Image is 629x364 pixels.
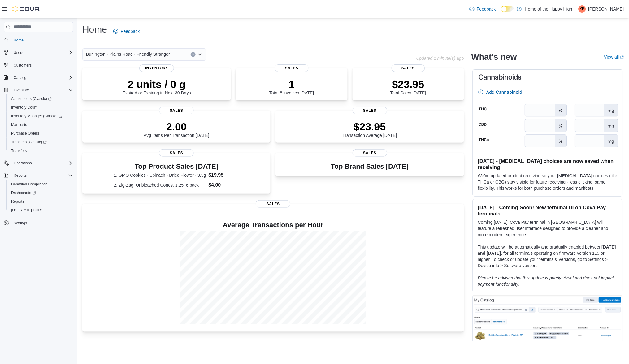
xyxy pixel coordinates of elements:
p: Home of the Happy High [525,5,572,13]
h3: Top Brand Sales [DATE] [331,163,409,170]
dt: 1. GMO Cookies - Spinach - Dried Flower - 3.5g [114,172,206,178]
h3: [DATE] - Coming Soon! New terminal UI on Cova Pay terminals [478,204,618,217]
span: Dashboards [11,190,36,195]
a: Inventory Manager (Classic) [6,112,76,120]
p: 2.00 [144,120,209,133]
span: Purchase Orders [11,131,39,136]
span: Dashboards [9,189,73,197]
span: Reports [11,199,24,204]
span: Purchase Orders [9,130,73,137]
span: Settings [11,219,73,227]
div: Transaction Average [DATE] [343,120,397,138]
span: Transfers [11,148,27,153]
a: Adjustments (Classic) [9,95,54,102]
span: [US_STATE] CCRS [11,208,43,213]
button: Operations [1,159,76,167]
div: Kyle Bent [579,5,586,13]
button: Manifests [6,120,76,129]
span: Users [11,49,73,56]
span: Operations [11,159,73,167]
span: Customers [11,61,73,69]
a: Transfers [9,147,29,154]
button: Inventory [1,86,76,94]
h3: Top Product Sales [DATE] [114,163,239,170]
span: Settings [14,221,27,226]
em: Please be advised that this update is purely visual and does not impact payment functionality. [478,275,614,287]
button: Inventory Count [6,103,76,112]
p: Coming [DATE], Cova Pay terminal in [GEOGRAPHIC_DATA] will feature a refreshed user interface des... [478,219,618,238]
span: Canadian Compliance [9,180,73,188]
dd: $19.95 [209,171,239,179]
button: Purchase Orders [6,129,76,138]
span: Operations [14,161,32,166]
span: Catalog [11,74,73,81]
a: Adjustments (Classic) [6,94,76,103]
span: Transfers [9,147,73,154]
nav: Complex example [4,33,73,244]
button: Clear input [191,52,196,57]
img: Cova [12,6,40,12]
span: Transfers (Classic) [9,138,73,146]
a: Feedback [111,25,142,37]
a: Canadian Compliance [9,180,50,188]
span: Inventory Manager (Classic) [11,114,62,119]
div: Expired or Expiring in Next 30 Days [123,78,191,95]
button: Reports [11,172,29,179]
span: Reports [9,198,73,205]
span: Manifests [11,122,27,127]
button: Operations [11,159,34,167]
span: Home [11,36,73,44]
span: Customers [14,63,32,68]
dd: $4.00 [209,181,239,189]
span: Inventory [11,86,73,94]
span: Users [14,50,23,55]
span: Sales [353,149,387,157]
a: Home [11,37,26,44]
span: Reports [14,173,27,178]
button: Transfers [6,146,76,155]
a: Purchase Orders [9,130,42,137]
span: Adjustments (Classic) [11,96,52,101]
p: | [575,5,576,13]
button: Catalog [1,73,76,82]
span: Home [14,38,24,43]
a: Settings [11,219,29,227]
button: Canadian Compliance [6,180,76,188]
a: Customers [11,62,34,69]
span: Inventory Count [9,104,73,111]
span: Inventory Count [11,105,37,110]
div: Avg Items Per Transaction [DATE] [144,120,209,138]
span: Transfers (Classic) [11,140,47,145]
span: Washington CCRS [9,206,73,214]
a: Dashboards [9,189,38,197]
button: Settings [1,218,76,227]
h1: Home [82,23,107,36]
a: View allExternal link [604,54,624,59]
a: Inventory Manager (Classic) [9,112,65,120]
dt: 2. Zig-Zag, Unbleached Cones, 1.25, 6 pack [114,182,206,188]
span: Sales [159,107,194,114]
svg: External link [620,55,624,59]
span: Canadian Compliance [11,182,48,187]
button: Customers [1,61,76,70]
span: Reports [11,172,73,179]
span: Sales [256,200,290,208]
a: Transfers (Classic) [9,138,49,146]
button: Open list of options [197,52,202,57]
a: Dashboards [6,188,76,197]
span: Manifests [9,121,73,128]
p: We've updated product receiving so your [MEDICAL_DATA] choices (like THCa or CBG) stay visible fo... [478,173,618,191]
span: Adjustments (Classic) [9,95,73,102]
button: Home [1,36,76,45]
span: Sales [159,149,194,157]
button: Inventory [11,86,31,94]
a: Manifests [9,121,29,128]
span: Feedback [477,6,496,12]
a: Inventory Count [9,104,40,111]
p: This update will be automatically and gradually enabled between , for all terminals operating on ... [478,244,618,269]
span: Burlington - Plains Road - Friendly Stranger [86,50,170,58]
span: Sales [275,64,308,72]
p: Updated 1 minute(s) ago [416,56,464,61]
span: Catalog [14,75,26,80]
